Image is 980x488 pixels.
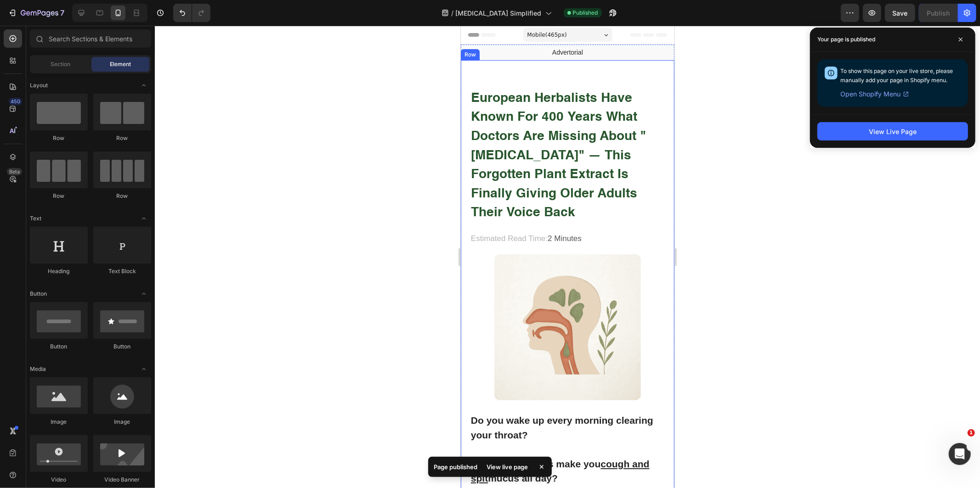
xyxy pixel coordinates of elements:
p: Your page is published [817,35,875,44]
span: Element [110,60,131,68]
div: Publish [927,8,950,18]
p: 7 [60,7,64,18]
div: Row [30,192,88,200]
button: Publish [919,4,957,22]
span: Open Shopify Menu [840,89,901,100]
span: [MEDICAL_DATA] Simplified [456,8,542,18]
span: Layout [30,81,48,90]
span: To show this page on your live store, please manually add your page in Shopify menu. [840,67,953,84]
div: View Live Page [869,127,917,136]
iframe: Intercom live chat [949,443,971,465]
div: Row [30,134,88,142]
span: Media [30,365,46,373]
div: Image [30,418,88,426]
div: 450 [9,98,22,105]
div: Heading [30,267,88,275]
div: Image [93,418,151,426]
span: Toggle open [136,211,151,226]
div: Button [30,342,88,351]
button: 7 [4,4,68,22]
p: Page published [434,462,477,471]
div: Beta [7,168,22,175]
div: Text Block [93,267,151,275]
div: Video Banner [93,476,151,484]
div: Undo/Redo [173,4,210,22]
span: Toggle open [136,286,151,301]
span: / [452,8,454,18]
span: Text [30,214,41,223]
input: Search Sections & Elements [30,29,151,48]
div: View live page [481,460,533,473]
div: Video [30,476,88,484]
span: Button [30,290,47,298]
button: Save [885,4,915,22]
span: Section [51,60,71,68]
span: Save [893,9,908,17]
div: Row [93,192,151,200]
div: Row [93,134,151,142]
button: View Live Page [817,122,968,140]
div: Button [93,342,151,351]
span: Published [573,9,598,17]
span: 1 [968,429,975,437]
span: Toggle open [136,362,151,376]
span: Toggle open [136,78,151,93]
iframe: Design area [461,26,674,488]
